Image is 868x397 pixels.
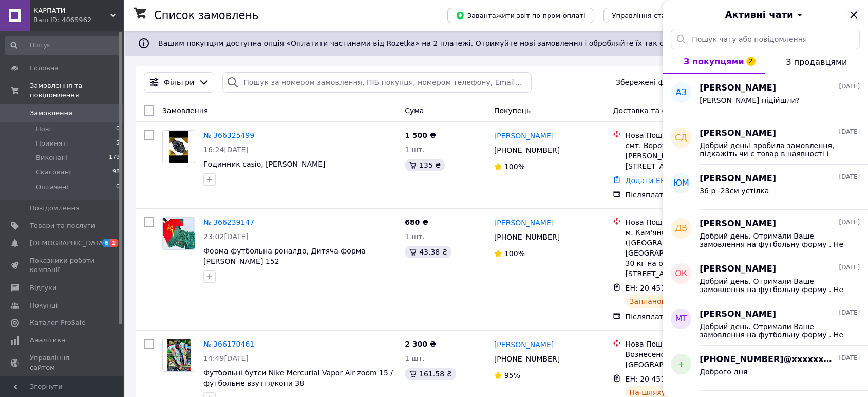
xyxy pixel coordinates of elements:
span: СД [675,132,687,144]
span: 1 шт. [405,232,425,241]
div: 135 ₴ [405,159,445,171]
div: смт. Ворохта, №1: вул. [PERSON_NAME][STREET_ADDRESS] [625,140,747,171]
button: З продавцями [765,49,868,74]
span: 100% [504,249,525,258]
a: № 366325499 [203,131,254,139]
div: Післяплата [625,190,747,200]
a: Фото товару [162,339,195,372]
span: [DATE] [839,173,860,182]
span: Збережені фільтри: [616,77,691,87]
button: Завантажити звіт по пром-оплаті [447,8,593,23]
span: МТ [675,313,687,325]
span: 1 шт. [405,146,425,154]
a: [PERSON_NAME] [494,218,554,228]
span: АЗ [675,87,686,99]
a: [PERSON_NAME] [494,339,554,350]
span: [DEMOGRAPHIC_DATA] [30,239,106,248]
div: [PHONE_NUMBER] [492,352,562,366]
span: 680 ₴ [405,218,428,226]
button: +[PHONE_NUMBER]@xxxxxx$.com[DATE]Доброго дня [663,346,868,391]
a: Футбольні бутси Nike Mercurial Vapor Air zoom 15 /футбольне взуття/копи 38 [203,369,393,387]
a: № 366170461 [203,340,254,348]
span: [DATE] [839,354,860,363]
span: 2 300 ₴ [405,340,436,348]
span: Добрий день! зробила замовлення, підкажіть чи є товар в наявності і коли буде відправка [700,141,845,158]
span: 0 [116,124,120,134]
div: Вознесенськ, №1: вул. [GEOGRAPHIC_DATA], 273Д [625,349,747,370]
a: № 366239147 [203,218,254,226]
a: Фото товару [162,217,195,250]
span: Управління сайтом [30,353,95,372]
span: Повідомлення [30,204,80,213]
a: Фото товару [162,130,195,163]
input: Пошук чату або повідомлення [671,29,860,49]
span: [PERSON_NAME] [700,82,776,94]
span: [PERSON_NAME] підійшли? [700,96,800,104]
div: Заплановано [625,295,683,308]
span: Покупець [494,106,531,115]
span: [PERSON_NAME] [700,173,776,185]
img: Фото товару [167,339,191,371]
span: 14:49[DATE] [203,354,249,363]
button: Управління статусами [603,8,699,23]
h1: Список замовлень [154,9,258,22]
span: [DATE] [839,82,860,91]
span: Виконані [36,153,68,163]
a: Годинник casio, [PERSON_NAME] [203,160,325,168]
div: Нова Пошта [625,217,747,227]
span: Активні чати [725,8,793,22]
div: м. Кам'янське ([GEOGRAPHIC_DATA], [GEOGRAPHIC_DATA].), №16 (до 30 кг на одне місце): вул. [STREET... [625,227,747,279]
span: Каталог ProSale [30,318,85,328]
button: ЮМ[PERSON_NAME][DATE]36 р -23см устілка [663,165,868,210]
div: 43.38 ₴ [405,246,451,258]
a: Форма футбольна роналдо, Дитяча форма [PERSON_NAME] 152 [203,247,366,265]
span: 95% [504,371,520,380]
div: Нова Пошта [625,339,747,349]
span: З покупцями [684,57,744,66]
span: Товари та послуги [30,221,95,230]
div: [PHONE_NUMBER] [492,143,562,157]
span: З продавцями [786,57,847,67]
span: 1 шт. [405,354,425,363]
button: АЗ[PERSON_NAME][DATE][PERSON_NAME] підійшли? [663,74,868,119]
span: Добрий день. Отримали Ваше замовлення на футбольну форму . Не можемо до Вас дозвонитись, щоб підт... [700,277,845,294]
span: Доставка та оплата [613,106,688,115]
span: Головна [30,64,59,73]
span: 1 500 ₴ [405,131,436,139]
a: [PERSON_NAME] [494,131,554,141]
div: [PHONE_NUMBER] [492,230,562,244]
span: Добрий день. Отримали Ваше замовлення на футбольну форму . Не можемо до Вас дозвонитись, щоб підт... [700,322,845,339]
button: ОК[PERSON_NAME][DATE]Добрий день. Отримали Ваше замовлення на футбольну форму . Не можемо до Вас ... [663,255,868,300]
button: МТ[PERSON_NAME][DATE]Добрий день. Отримали Ваше замовлення на футбольну форму . Не можемо до Вас ... [663,300,868,346]
span: Cума [405,106,424,115]
span: [PERSON_NAME] [700,218,776,230]
span: 98 [112,168,120,177]
div: Нова Пошта [625,130,747,140]
span: Прийняті [36,139,68,148]
span: [PHONE_NUMBER]@xxxxxx$.com [700,354,837,366]
span: Скасовані [36,168,71,177]
span: [PERSON_NAME] [700,309,776,320]
input: Пошук за номером замовлення, ПІБ покупця, номером телефону, Email, номером накладної [222,72,532,93]
span: 16:24[DATE] [203,146,249,154]
span: Доброго дня [700,368,747,376]
span: 1 [110,239,118,247]
img: Фото товару [169,131,187,163]
input: Пошук [5,36,121,55]
span: [DATE] [839,128,860,136]
span: Аналітика [30,336,65,345]
span: [DATE] [839,309,860,317]
span: 2 [746,57,756,66]
span: ЕН: 20 4512 6920 3285 [625,284,711,292]
span: [PERSON_NAME] [700,128,776,139]
span: [DATE] [839,218,860,227]
span: Фільтри [164,77,194,87]
button: З покупцями2 [663,49,765,74]
div: Ваш ID: 4065962 [33,15,123,25]
span: Добрий день. Отримали Ваше замовлення на футбольну форму . Не можемо до Вас дозвонитись, щоб підт... [700,232,845,248]
button: Закрити [847,9,860,21]
span: Показники роботи компанії [30,256,95,275]
span: 0 [116,183,120,192]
